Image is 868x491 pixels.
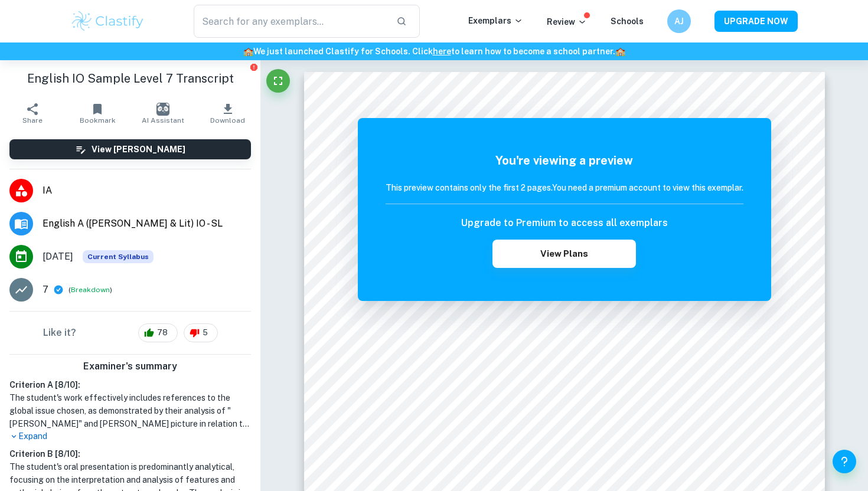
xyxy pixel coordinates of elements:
[80,116,116,125] span: Bookmark
[130,97,195,130] button: AI Assistant
[266,69,290,93] button: Fullscreen
[92,143,185,156] h6: View [PERSON_NAME]
[9,139,251,159] button: View [PERSON_NAME]
[667,9,691,33] button: AJ
[9,430,251,443] p: Expand
[5,359,256,374] h6: Examiner's summary
[9,70,251,87] h1: English IO Sample Level 7 Transcript
[9,447,251,460] h6: Criterion B [ 8 / 10 ]:
[43,250,73,264] span: [DATE]
[243,47,253,56] span: 🏫
[142,116,184,125] span: AI Assistant
[386,181,743,194] h6: This preview contains only the first 2 pages. You need a premium account to view this exemplar.
[65,97,130,130] button: Bookmark
[43,326,76,340] h6: Like it?
[461,216,668,230] h6: Upgrade to Premium to access all exemplars
[43,217,251,231] span: English A ([PERSON_NAME] & Lit) IO - SL
[492,240,635,268] button: View Plans
[83,250,154,263] span: Current Syllabus
[714,11,798,32] button: UPGRADE NOW
[196,327,214,339] span: 5
[70,9,145,33] img: Clastify logo
[71,284,110,295] button: Breakdown
[673,15,686,28] h6: AJ
[22,116,43,125] span: Share
[2,45,866,58] h6: We just launched Clastify for Schools. Click to learn how to become a school partner.
[547,15,587,28] p: Review
[210,116,245,125] span: Download
[9,391,251,430] h1: The student's work effectively includes references to the global issue chosen, as demonstrated by...
[615,47,625,56] span: 🏫
[611,17,644,26] a: Schools
[468,14,523,27] p: Exemplars
[433,47,451,56] a: here
[195,97,260,130] button: Download
[83,250,154,263] div: This exemplar is based on the current syllabus. Feel free to refer to it for inspiration/ideas wh...
[156,103,169,116] img: AI Assistant
[249,63,258,71] button: Report issue
[833,450,856,473] button: Help and Feedback
[151,327,174,339] span: 78
[194,5,387,38] input: Search for any exemplars...
[43,283,48,297] p: 7
[68,284,112,296] span: ( )
[386,152,743,169] h5: You're viewing a preview
[9,378,251,391] h6: Criterion A [ 8 / 10 ]:
[43,184,251,198] span: IA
